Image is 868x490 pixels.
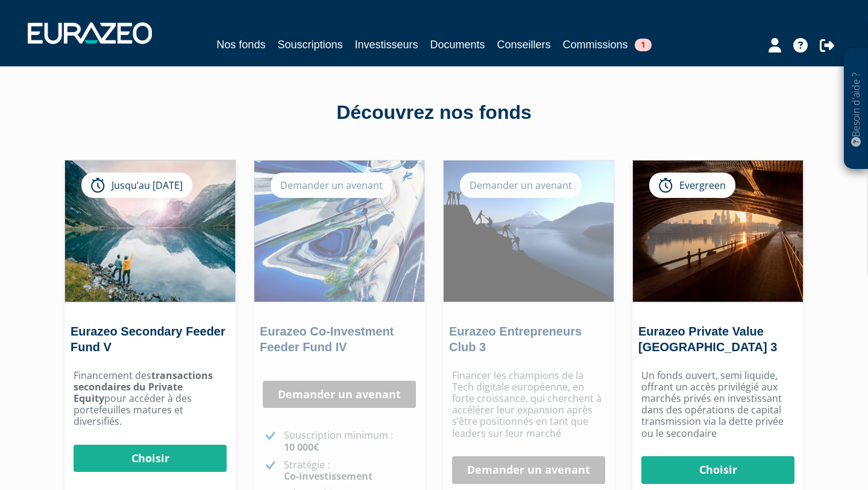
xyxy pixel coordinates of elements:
[497,36,551,53] a: Conseillers
[649,173,735,198] div: Evergreen
[74,445,227,472] a: Choisir
[638,325,777,354] a: Eurazeo Private Value [GEOGRAPHIC_DATA] 3
[444,161,614,302] img: Eurazeo Entrepreneurs Club 3
[90,99,778,127] div: Découvrez nos fonds
[452,370,605,439] p: Financer les champions de la Tech digitale européenne, en forte croissance, qui cherchent à accél...
[277,36,342,53] a: Souscriptions
[254,161,424,302] img: Eurazeo Co-Investment Feeder Fund IV
[430,36,485,53] a: Documents
[284,459,416,482] p: Stratégie :
[71,325,225,354] a: Eurazeo Secondary Feeder Fund V
[452,456,605,484] a: Demander un avenant
[641,370,794,439] p: Un fonds ouvert, semi liquide, offrant un accès privilégié aux marchés privés en investissant dan...
[354,36,418,53] a: Investisseurs
[284,469,373,483] strong: Co-investissement
[641,456,794,484] a: Choisir
[849,55,863,164] p: Besoin d'aide ?
[284,430,416,453] p: Souscription minimum :
[284,441,319,454] strong: 10 000€
[81,173,192,198] div: Jusqu’au [DATE]
[271,173,392,198] div: Demander un avenant
[449,325,582,354] a: Eurazeo Entrepreneurs Club 3
[216,36,265,55] a: Nos fonds
[28,22,152,44] img: 1732889491-logotype_eurazeo_blanc_rvb.png
[563,36,652,53] a: Commissions1
[260,325,394,354] a: Eurazeo Co-Investment Feeder Fund IV
[460,173,582,198] div: Demander un avenant
[74,370,227,428] p: Financement des pour accéder à des portefeuilles matures et diversifiés.
[65,161,235,302] img: Eurazeo Secondary Feeder Fund V
[74,369,213,405] strong: transactions secondaires du Private Equity
[633,161,803,302] img: Eurazeo Private Value Europe 3
[263,381,416,409] a: Demander un avenant
[635,39,652,51] span: 1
